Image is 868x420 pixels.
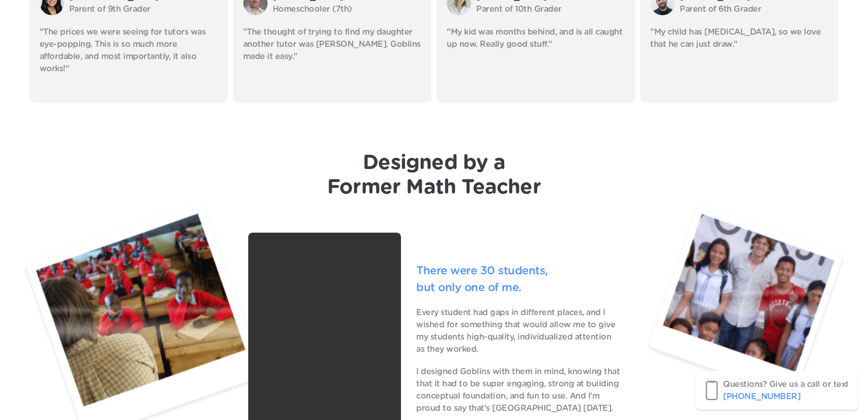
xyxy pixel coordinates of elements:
p: "My kid was months behind, and is all caught up now. Really good stuff." [447,26,625,50]
p: Parent of 9th Grader [69,3,218,15]
h1: Designed by a Former Math Teacher [327,151,541,200]
a: Questions? Give us a call or text!‪[PHONE_NUMBER]‬ [696,371,858,410]
p: Parent of 10th Grader [476,3,625,15]
p: "My child has [MEDICAL_DATA], so we love that he can just draw." [650,26,828,50]
p: Parent of 6th Grader [680,3,828,15]
p: "The thought of trying to find my daughter another tutor was [PERSON_NAME]. Goblins made it easy." [243,26,421,63]
p: ‪[PHONE_NUMBER]‬ [723,390,800,403]
p: Questions? Give us a call or text! [723,378,851,390]
p: Homeschooler (7th) [273,3,421,15]
p: "The prices we were seeing for tutors was eye-popping. This is so much more affordable, and most ... [40,26,218,75]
